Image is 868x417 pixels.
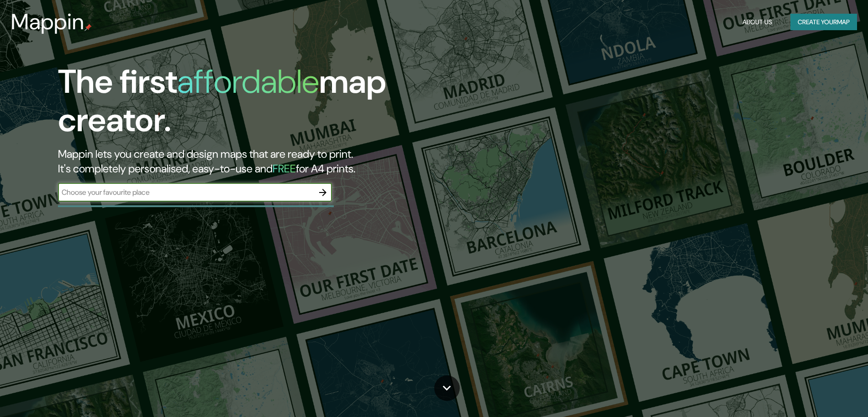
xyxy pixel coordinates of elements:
[790,14,857,31] button: Create yourmap
[177,60,319,103] h1: affordable
[11,9,84,35] h3: Mappin
[58,187,314,198] input: Choose your favourite place
[58,147,492,176] h2: Mappin lets you create and design maps that are ready to print. It's completely personalised, eas...
[739,14,776,31] button: About Us
[273,161,296,176] h5: FREE
[84,24,92,31] img: mappin-pin
[58,63,492,147] h1: The first map creator.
